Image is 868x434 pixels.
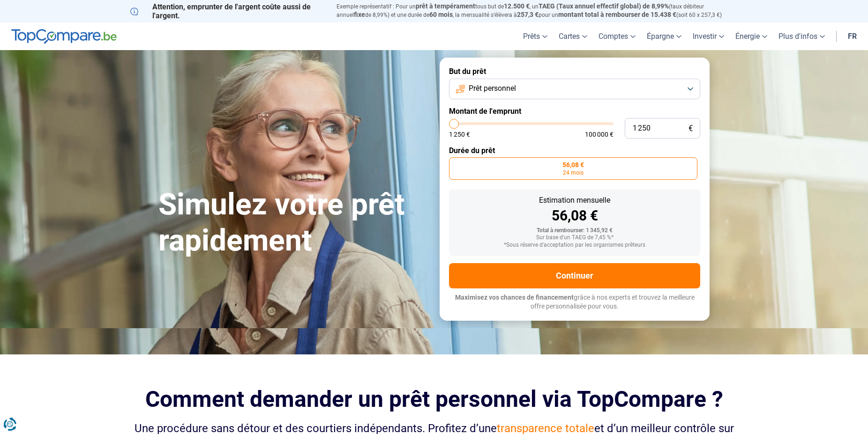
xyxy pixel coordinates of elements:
[539,2,669,10] span: TAEG (Taux annuel effectif global) de 8,99%
[773,22,831,50] a: Plus d'infos
[456,197,693,204] div: Estimation mensuelle
[449,67,700,76] label: But du prêt
[449,146,700,155] label: Durée du prêt
[558,11,676,18] span: montant total à rembourser de 15.438 €
[11,29,117,44] img: TopCompare
[449,263,700,288] button: Continuer
[469,83,516,94] span: Prêt personnel
[585,131,614,138] span: 100 000 €
[842,22,862,50] a: fr
[553,22,593,50] a: Cartes
[504,2,530,10] span: 12.500 €
[130,2,325,20] p: Attention, emprunter de l'argent coûte aussi de l'argent.
[456,209,693,223] div: 56,08 €
[449,107,700,116] label: Montant de l'emprunt
[730,22,773,50] a: Énergie
[593,22,641,50] a: Comptes
[449,131,470,138] span: 1 250 €
[456,228,693,234] div: Total à rembourser: 1 345,92 €
[429,11,453,18] span: 60 mois
[688,125,693,132] span: €
[563,170,584,176] span: 24 mois
[641,22,687,50] a: Épargne
[562,162,584,168] span: 56,08 €
[449,79,700,99] button: Prêt personnel
[449,293,700,311] p: grâce à nos experts et trouvez la meilleure offre personnalisée pour vous.
[130,386,738,412] h2: Comment demander un prêt personnel via TopCompare ?
[456,242,693,249] div: *Sous réserve d'acceptation par les organismes prêteurs
[158,187,428,259] h1: Simulez votre prêt rapidement
[687,22,730,50] a: Investir
[517,11,539,18] span: 257,3 €
[456,235,693,241] div: Sur base d'un TAEG de 7,45 %*
[455,294,574,301] span: Maximisez vos chances de financement
[517,22,553,50] a: Prêts
[416,2,475,10] span: prêt à tempérament
[337,2,738,19] p: Exemple représentatif : Pour un tous but de , un (taux débiteur annuel de 8,99%) et une durée de ...
[354,11,365,18] span: fixe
